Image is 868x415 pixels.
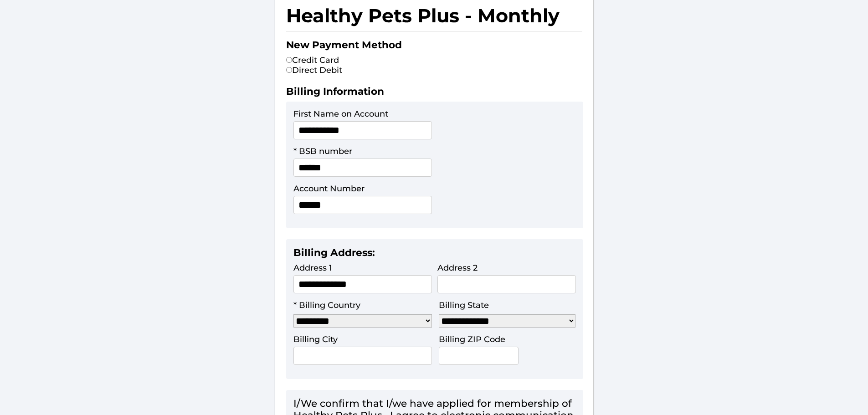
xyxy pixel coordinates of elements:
label: * BSB number [293,146,352,156]
label: * Billing Country [293,300,360,310]
label: Billing City [293,334,338,344]
h2: New Payment Method [286,39,582,55]
label: Address 1 [293,263,332,273]
label: Account Number [293,184,365,194]
h2: Billing Address: [293,246,576,263]
label: First Name on Account [293,109,388,119]
h2: Billing Information [286,85,582,102]
label: Billing ZIP Code [439,334,505,344]
label: Direct Debit [286,65,342,75]
label: Billing State [439,300,489,310]
label: Address 2 [437,263,478,273]
label: Credit Card [286,55,339,65]
input: Direct Debit [286,67,292,73]
input: Credit Card [286,57,292,63]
